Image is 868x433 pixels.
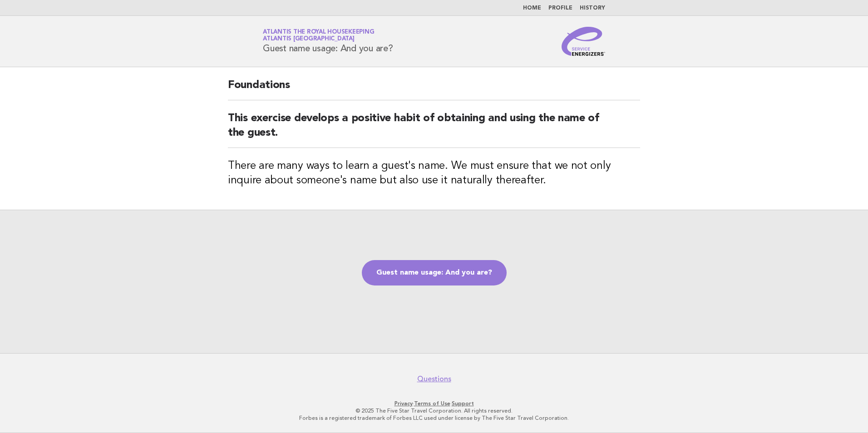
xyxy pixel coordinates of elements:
[263,30,393,53] h1: Guest name usage: And you are?
[452,400,474,407] a: Support
[156,400,712,407] p: · ·
[263,36,355,42] span: Atlantis [GEOGRAPHIC_DATA]
[156,414,712,422] p: Forbes is a registered trademark of Forbes LLC used under license by The Five Star Travel Corpora...
[580,5,605,11] a: History
[548,5,572,11] a: Profile
[562,27,605,56] img: Service Energizers
[263,29,374,42] a: Atlantis the Royal HousekeepingAtlantis [GEOGRAPHIC_DATA]
[156,407,712,414] p: © 2025 The Five Star Travel Corporation. All rights reserved.
[362,260,507,285] a: Guest name usage: And you are?
[228,78,640,100] h2: Foundations
[523,5,541,11] a: Home
[414,400,450,407] a: Terms of Use
[228,159,640,188] h3: There are many ways to learn a guest's name. We must ensure that we not only inquire about someon...
[395,400,413,407] a: Privacy
[228,111,640,148] h2: This exercise develops a positive habit of obtaining and using the name of the guest.
[417,374,451,384] a: Questions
